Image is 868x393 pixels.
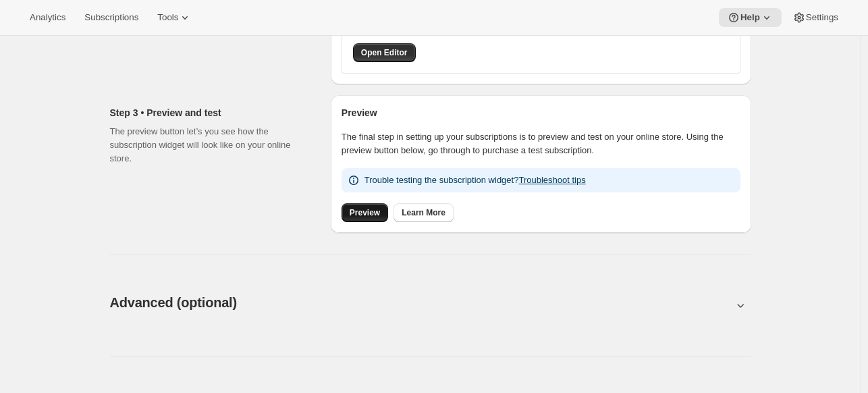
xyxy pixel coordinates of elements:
[76,8,146,27] button: Subscriptions
[806,12,838,23] span: Settings
[394,203,454,222] a: Learn More
[364,174,586,187] p: Trouble testing the subscription widget?
[110,125,309,165] p: The preview button let’s you see how the subscription widget will look like on your online store.
[518,175,585,185] a: Troubleshoot tips
[30,12,65,23] span: Analytics
[353,43,416,62] button: Open Editor
[350,207,380,218] span: Preview
[719,8,782,27] button: Help
[157,12,178,23] span: Tools
[84,12,138,23] span: Subscriptions
[402,207,445,218] span: Learn More
[361,47,408,58] span: Open Editor
[784,8,846,27] button: Settings
[22,8,74,27] button: Analytics
[110,106,309,120] h2: Step 3 • Preview and test
[342,130,740,157] p: The final step in setting up your subscriptions is to preview and test on your online store. Usin...
[110,295,237,310] span: Advanced (optional)
[149,8,200,27] button: Tools
[342,203,388,222] a: Preview
[740,12,760,23] span: Help
[342,106,740,120] h2: Preview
